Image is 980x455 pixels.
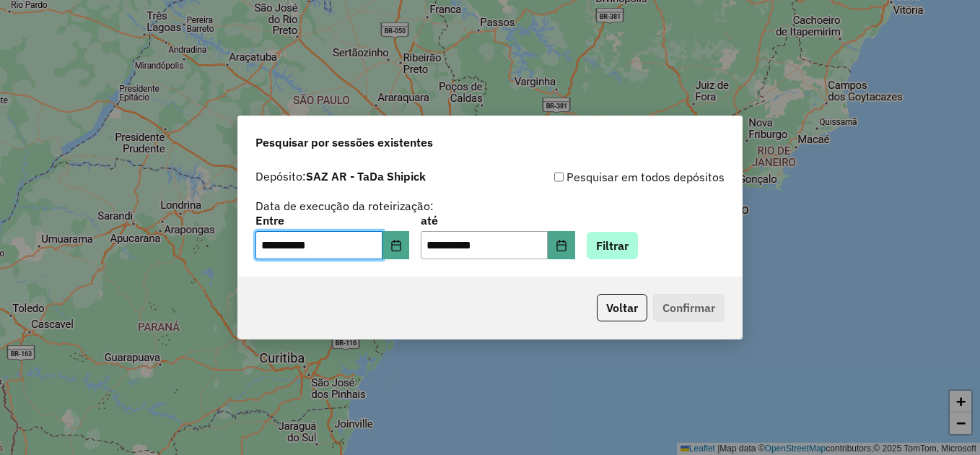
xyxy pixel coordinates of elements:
[255,134,433,151] span: Pesquisar por sessões existentes
[382,231,410,260] button: Choose Date
[421,212,574,229] label: até
[306,169,426,183] strong: SAZ AR - TaDa Shipick
[587,232,638,259] button: Filtrar
[548,231,575,260] button: Choose Date
[255,212,409,229] label: Entre
[490,168,725,186] div: Pesquisar em todos depósitos
[255,168,426,185] label: Depósito:
[597,294,647,321] button: Voltar
[255,197,434,214] label: Data de execução da roteirização:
